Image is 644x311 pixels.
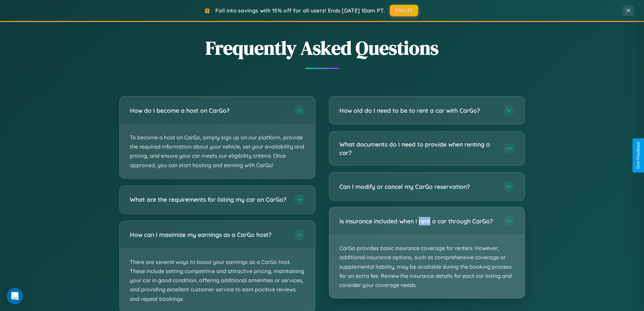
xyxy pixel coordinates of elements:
div: Open Intercom Messenger [7,288,23,304]
h3: How can I maximize my earnings as a CarGo host? [130,230,287,239]
h3: How do I become a host on CarGo? [130,106,287,115]
button: FALL15 [390,5,418,16]
div: Give Feedback [636,142,641,169]
h3: Can I modify or cancel my CarGo reservation? [339,182,497,191]
h3: How old do I need to be to rent a car with CarGo? [339,106,497,115]
h3: Is insurance included when I rent a car through CarGo? [339,217,497,225]
h3: What documents do I need to provide when renting a car? [339,140,497,157]
p: To become a host on CarGo, simply sign up on our platform, provide the required information about... [120,125,315,178]
h3: What are the requirements for listing my car on CarGo? [130,195,287,204]
p: CarGo provides basic insurance coverage for renters. However, additional insurance options, such ... [329,235,525,298]
h2: Frequently Asked Questions [119,35,525,61]
span: Fall into savings with 15% off for all users! Ends [DATE] 10am PT. [215,7,385,14]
